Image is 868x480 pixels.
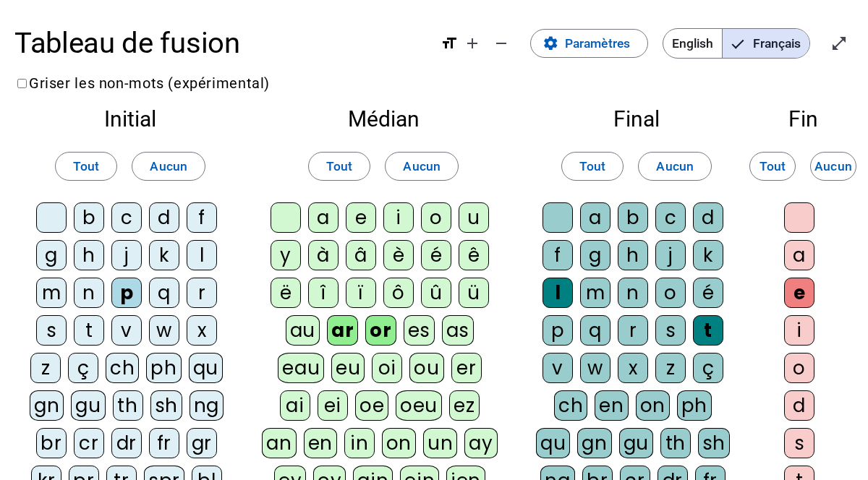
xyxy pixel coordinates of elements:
[146,353,181,383] div: ph
[784,278,814,308] div: e
[542,353,573,383] div: v
[396,390,442,421] div: oeu
[784,315,814,346] div: i
[187,428,217,458] div: gr
[749,152,796,181] button: Tout
[580,202,610,233] div: a
[355,390,388,421] div: oe
[442,315,474,346] div: as
[190,390,224,421] div: ng
[459,240,489,270] div: ê
[618,353,648,383] div: x
[73,155,99,177] span: Tout
[655,278,686,308] div: o
[150,155,187,177] span: Aucun
[693,278,723,308] div: é
[449,390,480,421] div: ez
[111,315,142,346] div: v
[421,278,451,308] div: û
[365,315,396,346] div: or
[655,202,686,233] div: c
[451,353,482,383] div: er
[74,315,104,346] div: t
[74,428,104,458] div: cr
[187,240,217,270] div: l
[459,278,489,308] div: ü
[693,240,723,270] div: k
[459,202,489,233] div: u
[36,315,67,346] div: s
[14,74,270,92] label: Griser les non-mots (expérimental)
[618,315,648,346] div: r
[830,35,848,52] mat-icon: open_in_full
[344,428,375,458] div: in
[441,35,458,52] mat-icon: format_size
[618,278,648,308] div: n
[308,240,339,270] div: à
[580,278,610,308] div: m
[149,315,179,346] div: w
[36,240,67,270] div: g
[29,108,231,130] h2: Initial
[693,202,723,233] div: d
[262,428,296,458] div: an
[308,278,339,308] div: î
[542,240,573,270] div: f
[423,428,457,458] div: un
[30,353,61,383] div: z
[149,202,179,233] div: d
[814,155,852,177] span: Aucun
[383,278,414,308] div: ô
[554,390,587,421] div: ch
[308,152,370,181] button: Tout
[784,353,814,383] div: o
[784,390,814,421] div: d
[17,79,27,88] input: Griser les non-mots (expérimental)
[404,315,435,346] div: es
[383,240,414,270] div: è
[327,315,358,346] div: ar
[74,202,104,233] div: b
[487,29,516,58] button: Diminuer la taille de la police
[825,29,854,58] button: Entrer en plein écran
[74,240,104,270] div: h
[111,428,142,458] div: dr
[565,33,630,54] span: Paramètres
[403,155,441,177] span: Aucun
[385,152,459,181] button: Aucun
[71,390,105,421] div: gu
[636,390,670,421] div: on
[535,108,738,130] h2: Final
[372,353,402,383] div: oi
[36,278,67,308] div: m
[663,29,722,58] span: English
[14,14,426,72] h1: Tableau de fusion
[619,428,653,458] div: gu
[271,278,301,308] div: ë
[326,155,352,177] span: Tout
[260,108,506,130] h2: Médian
[493,35,510,52] mat-icon: remove
[677,390,712,421] div: ph
[663,28,810,59] mat-button-toggle-group: Language selection
[638,152,712,181] button: Aucun
[421,202,451,233] div: o
[579,155,605,177] span: Tout
[530,29,648,58] button: Paramètres
[55,152,117,181] button: Tout
[318,390,348,421] div: ei
[693,315,723,346] div: t
[561,152,624,181] button: Tout
[149,278,179,308] div: q
[655,315,686,346] div: s
[308,202,339,233] div: a
[271,240,301,270] div: y
[580,315,610,346] div: q
[464,35,481,52] mat-icon: add
[767,108,839,130] h2: Fin
[464,428,497,458] div: ay
[278,353,324,383] div: eau
[132,152,205,181] button: Aucun
[189,353,223,383] div: qu
[111,278,142,308] div: p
